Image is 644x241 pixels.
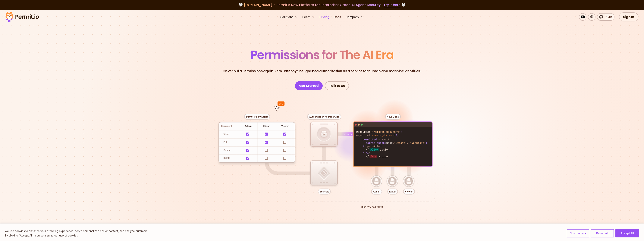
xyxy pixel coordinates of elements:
button: Learn [301,13,316,21]
button: Company [344,13,365,21]
a: Try it here [384,2,401,7]
a: Sign In [619,12,638,21]
a: 5.4k [597,13,614,21]
a: Docs [332,13,342,21]
p: By clicking "Accept All", you consent to our use of cookies. [5,233,148,238]
span: Permissions for The AI Era [250,46,394,63]
p: Never build Permissions again. Zero-latency fine-grained authorization as a service for human and... [223,68,421,74]
img: Permit logo [4,11,41,23]
span: 5.4k [603,15,612,19]
button: Accept All [615,229,639,237]
p: We use cookies to enhance your browsing experience, serve personalized ads or content, and analyz... [5,229,148,233]
div: 🤍 🤍 [9,2,635,8]
button: Customize [567,229,589,237]
span: [DOMAIN_NAME] - Permit's New Platform for Enterprise-Grade AI Agent Security | [244,2,401,7]
a: Pricing [318,13,331,21]
a: Talk to Us [325,81,349,90]
a: Get Started [295,81,323,90]
button: Reject All [591,229,614,237]
button: Solutions [279,13,299,21]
